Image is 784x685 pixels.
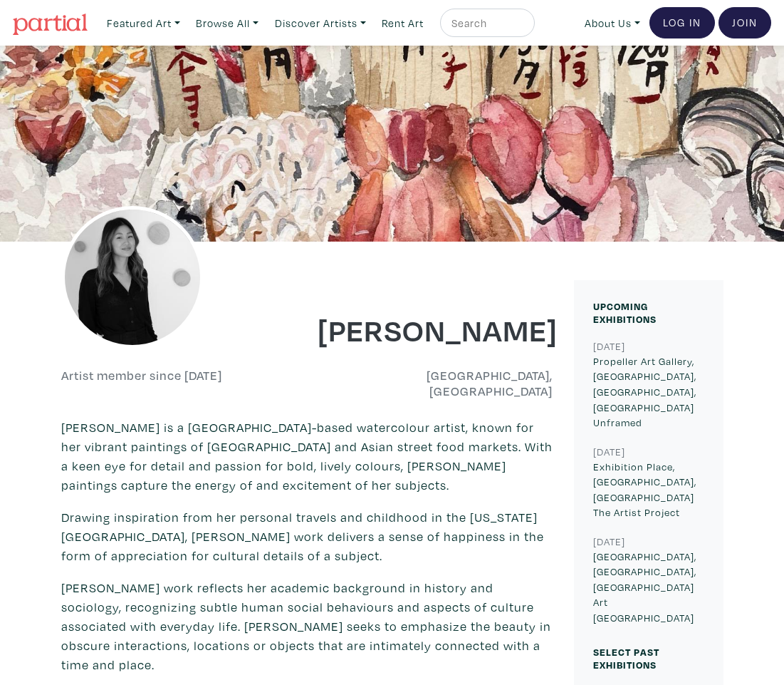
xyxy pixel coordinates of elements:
p: Drawing inspiration from her personal travels and childhood in the [US_STATE][GEOGRAPHIC_DATA], [... [61,508,553,565]
a: About Us [578,9,647,38]
h6: Artist member since [DATE] [61,368,222,383]
small: [DATE] [593,445,625,458]
p: [GEOGRAPHIC_DATA], [GEOGRAPHIC_DATA], [GEOGRAPHIC_DATA] Art [GEOGRAPHIC_DATA] [593,549,704,626]
p: [PERSON_NAME] work reflects her academic background in history and sociology, recognizing subtle ... [61,578,553,674]
img: phpThumb.php [61,206,204,349]
a: Featured Art [100,9,187,38]
a: Log In [649,7,715,38]
p: [PERSON_NAME] is a [GEOGRAPHIC_DATA]-based watercolour artist, known for her vibrant paintings of... [61,418,553,495]
h1: [PERSON_NAME] [318,310,553,349]
p: Propeller Art Gallery, [GEOGRAPHIC_DATA], [GEOGRAPHIC_DATA], [GEOGRAPHIC_DATA] Unframed [593,354,704,431]
small: Select Past Exhibitions [593,645,659,671]
a: Rent Art [375,9,430,38]
h6: [GEOGRAPHIC_DATA], [GEOGRAPHIC_DATA] [318,368,553,398]
a: Browse All [189,9,265,38]
small: [DATE] [593,339,625,353]
p: Exhibition Place, [GEOGRAPHIC_DATA], [GEOGRAPHIC_DATA] The Artist Project [593,459,704,520]
a: Discover Artists [268,9,372,38]
a: Join [718,7,771,38]
small: Upcoming Exhibitions [593,299,657,326]
input: Search [450,14,521,32]
small: [DATE] [593,535,625,548]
